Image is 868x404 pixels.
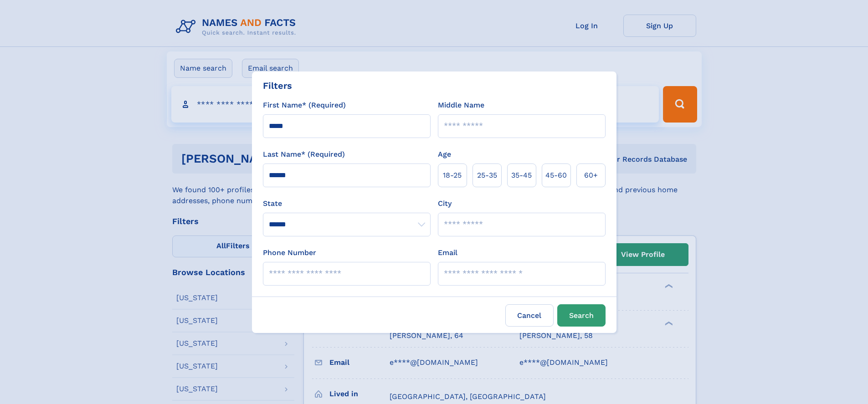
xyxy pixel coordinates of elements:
[263,100,346,111] label: First Name* (Required)
[511,170,532,181] span: 35‑45
[545,170,567,181] span: 45‑60
[263,79,292,92] div: Filters
[443,170,462,181] span: 18‑25
[438,198,452,209] label: City
[263,149,345,160] label: Last Name* (Required)
[505,304,554,327] label: Cancel
[438,247,457,258] label: Email
[263,247,316,258] label: Phone Number
[438,100,484,111] label: Middle Name
[477,170,497,181] span: 25‑35
[584,170,598,181] span: 60+
[438,149,451,160] label: Age
[263,198,431,209] label: State
[557,304,606,327] button: Search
